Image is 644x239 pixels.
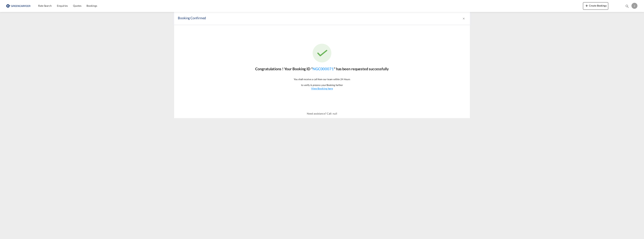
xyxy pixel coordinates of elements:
[625,4,629,8] md-icon: icon-magnify
[57,4,68,7] span: Enquiries
[73,4,81,7] span: Quotes
[294,78,350,81] p: You shall receive a call from our team within 24 Hours
[584,3,589,8] md-icon: icon-plus 400-fg
[313,67,334,71] a: NGC000071
[86,4,97,7] span: Bookings
[307,112,337,115] p: Need assistance? Call: null
[178,16,408,21] div: Booking Confirmed
[631,3,637,9] div: J
[255,66,389,71] p: Congratulations ! Your Booking ID " " has been requested successfully
[583,2,608,10] button: icon-plus 400-fgCreate Bookings
[38,4,52,7] span: Rate Search
[311,87,333,90] u: View Booking here
[301,83,343,87] p: to verify & process your Booking further
[462,17,465,20] md-icon: icon-close
[625,4,629,10] div: icon-magnify
[6,2,31,10] img: e39c37208afe11efa9cb1d7a6ea7d6f5.png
